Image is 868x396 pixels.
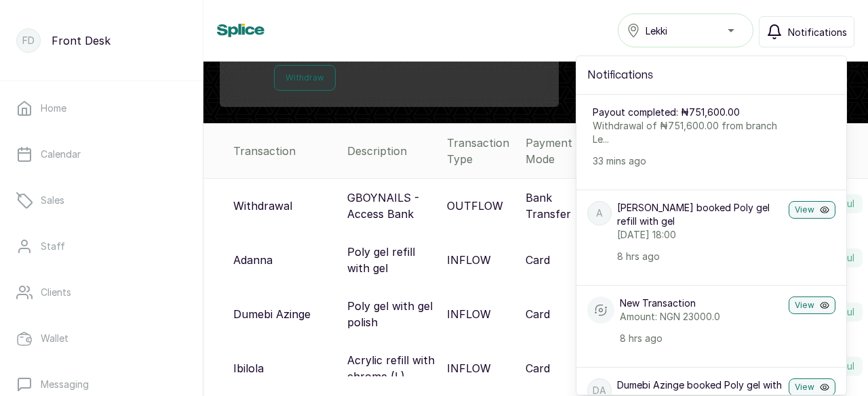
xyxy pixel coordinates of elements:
[620,296,783,310] p: New Transaction
[620,310,783,324] p: Amount: NGN 23000.0
[593,119,779,146] p: Withdrawal of ₦751,600.00 from branch Le...
[789,201,835,219] button: View
[526,190,578,222] p: Bank Transfer
[233,143,336,159] div: Transaction
[233,198,292,214] p: Withdrawal
[52,32,111,49] p: Front Desk
[617,228,783,242] p: [DATE] 18:00
[11,320,192,357] a: Wallet
[789,378,835,396] button: View
[789,296,835,314] button: View
[41,378,89,391] p: Messaging
[41,148,81,161] p: Calendar
[447,252,491,268] p: INFLOW
[11,89,192,127] a: Home
[526,252,550,268] p: Card
[617,250,783,263] p: 8 hrs ago
[617,201,783,228] p: [PERSON_NAME] booked Poly gel refill with gel
[233,360,264,376] p: Ibilola
[11,273,192,311] a: Clients
[41,194,64,207] p: Sales
[233,252,273,268] p: Adanna
[526,306,550,322] p: Card
[11,135,192,173] a: Calendar
[22,34,35,47] p: FD
[526,135,578,167] div: Payment Mode
[759,16,854,47] button: Notifications
[447,198,503,214] p: OUTFLOW
[11,227,192,265] a: Staff
[347,352,436,384] p: Acrylic refill with chrome (L)
[347,244,436,276] p: Poly gel refill with gel
[596,206,603,220] p: A
[41,332,68,345] p: Wallet
[618,14,753,47] button: Lekki
[11,181,192,219] a: Sales
[620,332,783,345] p: 8 hrs ago
[41,240,65,253] p: Staff
[347,298,436,330] p: Poly gel with gel polish
[788,25,847,39] span: Notifications
[587,67,835,83] h2: Notifications
[526,360,550,376] p: Card
[233,306,311,322] p: Dumebi Azinge
[274,65,336,91] button: Withdraw
[41,102,66,115] p: Home
[593,106,779,119] p: Payout completed: ₦751,600.00
[347,143,436,159] div: Description
[447,360,491,376] p: INFLOW
[447,306,491,322] p: INFLOW
[593,154,779,168] p: 33 mins ago
[646,24,667,38] span: Lekki
[447,135,515,167] div: Transaction Type
[41,286,71,299] p: Clients
[347,190,436,222] p: GBOYNAILS - Access Bank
